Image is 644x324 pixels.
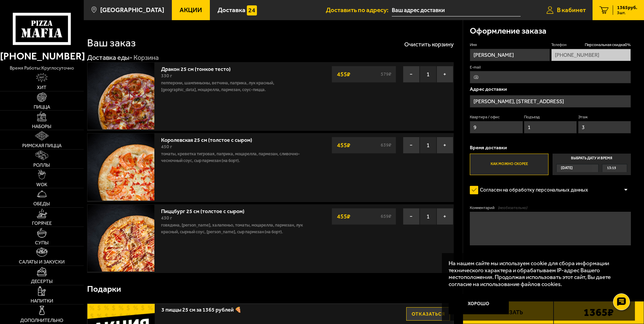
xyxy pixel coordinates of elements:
[437,208,453,225] button: +
[498,205,527,211] span: (необязательно)
[161,73,172,79] span: 330 г
[437,137,453,154] button: +
[87,53,132,62] a: Доставка еды-
[247,5,257,15] img: 15daf4d41897b9f0e9f617042186c801.svg
[35,240,49,245] span: Супы
[161,222,310,235] p: говядина, [PERSON_NAME], халапеньо, томаты, моцарелла, пармезан, лук красный, сырный соус, [PERSO...
[380,72,392,77] s: 579 ₽
[32,124,51,129] span: Наборы
[420,208,437,225] span: 1
[161,144,172,150] span: 450 г
[470,42,550,48] label: Имя
[470,87,631,92] p: Адрес доставки
[585,42,631,48] span: Персональная скидка 0 %
[161,215,172,221] span: 430 г
[87,38,136,48] h1: Ваш заказ
[161,135,259,143] a: Королевская 25 см (толстое с сыром)
[31,298,53,303] span: Напитки
[403,137,420,154] button: −
[470,27,546,35] h3: Оформление заказа
[406,307,450,321] button: Отказаться
[470,114,523,120] label: Квартира / офис
[335,210,352,223] strong: 455 ₽
[20,318,63,323] span: Дополнительно
[335,68,352,81] strong: 455 ₽
[87,285,121,293] h3: Подарки
[34,105,50,109] span: Пицца
[380,143,392,148] s: 639 ₽
[403,208,420,225] button: −
[392,4,521,16] input: Ваш адрес доставки
[31,279,53,284] span: Десерты
[100,7,164,13] span: [GEOGRAPHIC_DATA]
[420,137,437,154] span: 1
[449,260,624,288] p: На нашем сайте мы используем cookie для сбора информации технического характера и обрабатываем IP...
[161,304,381,313] span: 3 пиццы 25 см за 1365 рублей 🍕
[449,294,509,314] button: Хорошо
[403,66,420,83] button: −
[420,66,437,83] span: 1
[470,49,550,61] input: Имя
[161,151,310,164] p: томаты, креветка тигровая, паприка, моцарелла, пармезан, сливочно-чесночный соус, сыр пармезан (н...
[524,114,577,120] label: Подъезд
[437,66,453,83] button: +
[32,221,52,226] span: Горячее
[617,5,637,10] span: 1365 руб.
[470,184,595,197] label: Согласен на обработку персональных данных
[617,11,637,15] span: 3 шт.
[470,65,631,70] label: E-mail
[380,214,392,219] s: 659 ₽
[404,41,454,47] button: Очистить корзину
[551,49,631,61] input: +7 (
[22,143,62,148] span: Римская пицца
[161,64,237,72] a: Дракон 25 см (тонкое тесто)
[553,154,631,175] label: Выбрать дату и время
[37,85,46,90] span: Хит
[470,71,631,83] input: @
[470,145,631,150] p: Время доставки
[470,205,631,211] label: Комментарий
[557,7,586,13] span: В кабинет
[161,206,251,214] a: Пиццбург 25 см (толстое с сыром)
[161,80,310,93] p: пепперони, шампиньоны, ветчина, паприка, лук красный, [GEOGRAPHIC_DATA], моцарелла, пармезан, соу...
[470,154,548,175] label: Как можно скорее
[326,7,392,13] span: Доставить по адресу:
[551,42,631,48] label: Телефон
[607,164,616,172] span: 13:15
[19,259,65,264] span: Салаты и закуски
[33,163,50,167] span: Роллы
[36,182,47,187] span: WOK
[561,164,573,172] span: [DATE]
[578,114,631,120] label: Этаж
[335,139,352,152] strong: 455 ₽
[33,201,50,206] span: Обеды
[218,7,245,13] span: Доставка
[180,7,202,13] span: Акции
[134,53,159,62] div: Корзина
